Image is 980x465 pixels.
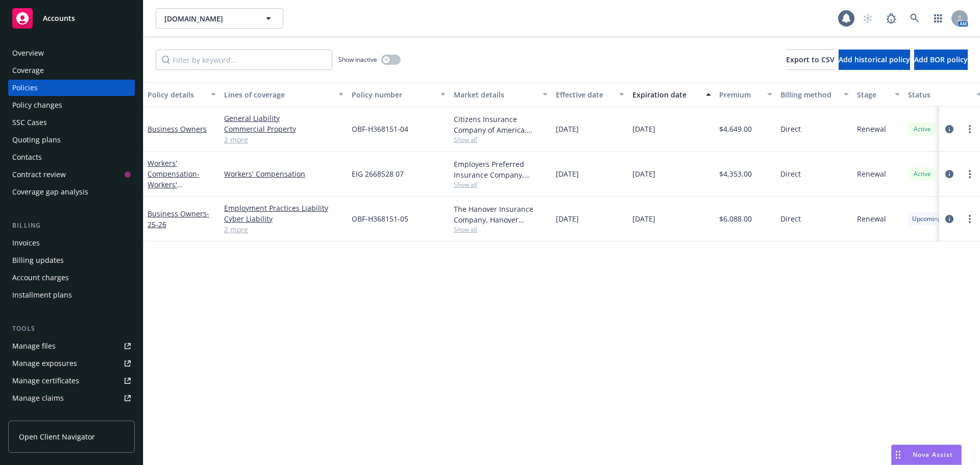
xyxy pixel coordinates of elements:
span: OBF-H368151-05 [352,213,408,224]
span: Direct [780,213,801,224]
div: Policy changes [12,97,62,113]
button: Add historical policy [839,50,910,70]
span: Active [912,125,933,134]
div: Contacts [12,149,42,165]
a: Installment plans [8,287,135,303]
a: Manage files [8,338,135,354]
div: Stage [857,89,889,100]
span: Show all [454,225,548,234]
div: Manage certificates [12,373,79,389]
div: Coverage [12,62,44,79]
div: Coverage gap analysis [12,184,88,200]
span: Direct [780,124,801,134]
button: Nova Assist [891,445,962,465]
span: Add BOR policy [914,55,968,64]
div: Effective date [556,89,613,100]
a: Policy changes [8,97,135,113]
a: Overview [8,45,135,61]
a: Billing updates [8,252,135,268]
a: Manage BORs [8,407,135,424]
a: Report a Bug [881,8,901,29]
span: Nova Assist [913,450,953,459]
button: Market details [450,82,552,107]
button: Expiration date [628,82,715,107]
button: Stage [853,82,904,107]
span: Export to CSV [786,55,835,64]
a: Contacts [8,149,135,165]
span: Renewal [857,213,886,224]
div: Invoices [12,235,40,251]
a: Accounts [8,4,135,33]
div: Manage claims [12,390,64,406]
a: more [964,168,976,180]
a: Manage claims [8,390,135,406]
div: Policy details [148,89,205,100]
a: Invoices [8,235,135,251]
a: Manage exposures [8,355,135,372]
a: Quoting plans [8,132,135,148]
span: EIG 2668528 07 [352,168,404,179]
button: [DOMAIN_NAME] [156,8,283,29]
a: Coverage gap analysis [8,184,135,200]
div: Billing [8,221,135,231]
a: General Liability [224,113,344,124]
a: Contract review [8,166,135,183]
a: Workers' Compensation [224,168,344,179]
a: Workers' Compensation [148,158,210,211]
div: Tools [8,324,135,334]
div: Contract review [12,166,66,183]
a: more [964,123,976,135]
div: Billing method [780,89,838,100]
span: Show inactive [338,55,377,64]
a: 2 more [224,224,344,235]
a: Business Owners [148,209,209,229]
span: Open Client Navigator [19,431,95,442]
div: SSC Cases [12,114,47,131]
a: Search [904,8,925,29]
span: $4,649.00 [719,124,752,134]
span: $4,353.00 [719,168,752,179]
div: Policy number [352,89,434,100]
a: Account charges [8,270,135,286]
div: Billing updates [12,252,64,268]
div: Account charges [12,270,69,286]
button: Lines of coverage [220,82,348,107]
span: Accounts [43,14,75,22]
span: Active [912,169,933,179]
div: Quoting plans [12,132,61,148]
span: [DATE] [556,213,579,224]
a: Manage certificates [8,373,135,389]
div: Installment plans [12,287,72,303]
span: Upcoming [912,214,941,224]
div: Policies [12,80,38,96]
button: Policy number [348,82,450,107]
span: Renewal [857,124,886,134]
a: Commercial Property [224,124,344,134]
a: more [964,213,976,225]
a: 2 more [224,134,344,145]
button: Billing method [776,82,853,107]
span: OBF-H368151-04 [352,124,408,134]
a: Cyber Liability [224,213,344,224]
div: Employers Preferred Insurance Company, Employers Insurance Group [454,159,548,180]
a: Start snowing [857,8,878,29]
div: Drag to move [892,445,904,464]
a: circleInformation [943,123,955,135]
a: Switch app [928,8,948,29]
button: Add BOR policy [914,50,968,70]
span: [DATE] [556,168,579,179]
span: [DATE] [632,213,655,224]
span: [DOMAIN_NAME] [164,13,253,24]
span: Add historical policy [839,55,910,64]
button: Policy details [143,82,220,107]
span: [DATE] [632,124,655,134]
a: Policies [8,80,135,96]
div: Citizens Insurance Company of America, Hanover Insurance Group [454,114,548,135]
div: Manage exposures [12,355,77,372]
span: $6,088.00 [719,213,752,224]
button: Export to CSV [786,50,835,70]
span: [DATE] [632,168,655,179]
button: Effective date [552,82,628,107]
div: Lines of coverage [224,89,332,100]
